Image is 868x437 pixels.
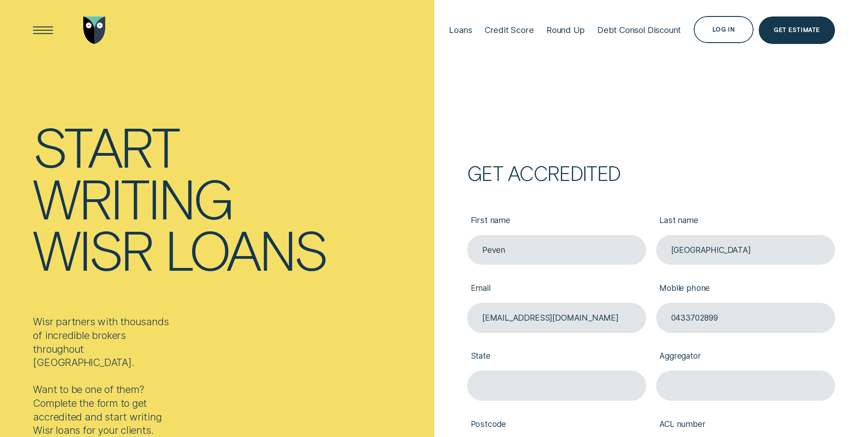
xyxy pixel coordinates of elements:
label: Last name [656,207,835,235]
div: Loans [449,25,472,35]
div: Debt Consol Discount [597,25,681,35]
h1: Start writing Wisr loans [33,120,429,275]
img: Wisr [83,16,106,44]
label: State [467,343,646,371]
label: First name [467,207,646,235]
button: Open Menu [30,16,57,44]
label: Email [467,275,646,303]
label: Aggregator [656,343,835,371]
div: Credit Score [485,25,534,35]
a: Get Estimate [759,16,835,44]
h2: Get accredited [467,166,835,181]
label: Mobile phone [656,275,835,303]
button: Log in [694,16,754,43]
div: Round Up [546,25,585,35]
